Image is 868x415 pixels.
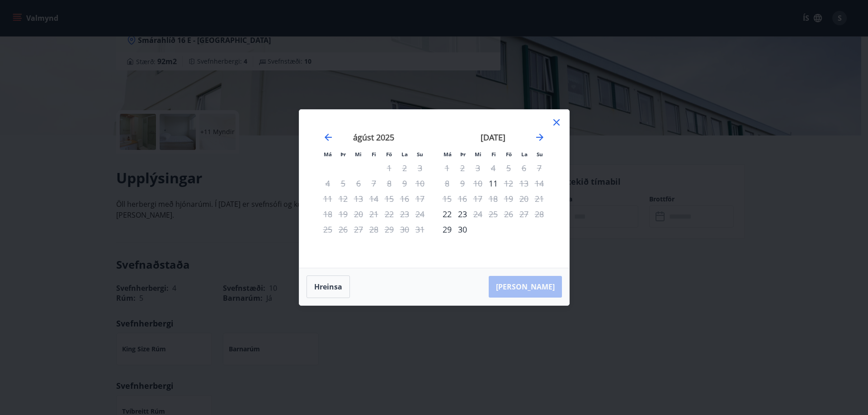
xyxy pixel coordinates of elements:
td: Not available. föstudagur, 29. ágúst 2025 [382,222,397,237]
small: Þr [460,151,466,158]
small: Mi [475,151,481,158]
td: Not available. fimmtudagur, 28. ágúst 2025 [366,222,382,237]
small: Má [324,151,332,158]
small: Mi [355,151,362,158]
div: Aðeins útritun í boði [470,206,486,222]
td: Not available. fimmtudagur, 21. ágúst 2025 [366,206,382,222]
td: Not available. laugardagur, 2. ágúst 2025 [397,160,412,176]
td: Not available. föstudagur, 1. ágúst 2025 [382,160,397,176]
button: Hreinsa [307,275,350,298]
td: Not available. miðvikudagur, 3. september 2025 [470,160,486,176]
td: Not available. laugardagur, 13. september 2025 [516,176,532,191]
strong: ágúst 2025 [353,132,394,143]
div: Move backward to switch to the previous month. [323,132,334,143]
td: Choose mánudagur, 29. september 2025 as your check-in date. It’s available. [439,222,455,237]
small: Þr [340,151,346,158]
td: Not available. föstudagur, 19. september 2025 [501,191,516,206]
td: Choose þriðjudagur, 23. september 2025 as your check-in date. It’s available. [455,206,470,222]
td: Not available. mánudagur, 11. ágúst 2025 [320,191,335,206]
div: 30 [455,222,470,237]
td: Not available. mánudagur, 18. ágúst 2025 [320,206,335,222]
td: Not available. sunnudagur, 28. september 2025 [532,206,547,222]
small: La [521,151,528,158]
td: Not available. laugardagur, 20. september 2025 [516,191,532,206]
td: Not available. föstudagur, 26. september 2025 [501,206,516,222]
td: Not available. laugardagur, 9. ágúst 2025 [397,176,412,191]
td: Not available. laugardagur, 30. ágúst 2025 [397,222,412,237]
div: Aðeins innritun í boði [439,206,455,222]
td: Not available. þriðjudagur, 5. ágúst 2025 [335,176,351,191]
td: Not available. föstudagur, 5. september 2025 [501,160,516,176]
td: Not available. sunnudagur, 10. ágúst 2025 [412,176,428,191]
td: Not available. miðvikudagur, 6. ágúst 2025 [351,176,366,191]
td: Not available. föstudagur, 22. ágúst 2025 [382,206,397,222]
td: Not available. laugardagur, 6. september 2025 [516,160,532,176]
td: Not available. miðvikudagur, 27. ágúst 2025 [351,222,366,237]
td: Not available. miðvikudagur, 10. september 2025 [470,176,486,191]
td: Not available. þriðjudagur, 2. september 2025 [455,160,470,176]
td: Not available. sunnudagur, 24. ágúst 2025 [412,206,428,222]
td: Not available. föstudagur, 15. ágúst 2025 [382,191,397,206]
td: Not available. þriðjudagur, 19. ágúst 2025 [335,206,351,222]
td: Not available. þriðjudagur, 16. september 2025 [455,191,470,206]
small: Fö [386,151,392,158]
td: Not available. miðvikudagur, 20. ágúst 2025 [351,206,366,222]
td: Not available. laugardagur, 16. ágúst 2025 [397,191,412,206]
td: Not available. mánudagur, 1. september 2025 [439,160,455,176]
td: Not available. sunnudagur, 14. september 2025 [532,176,547,191]
td: Not available. fimmtudagur, 14. ágúst 2025 [366,191,382,206]
td: Choose mánudagur, 22. september 2025 as your check-in date. It’s available. [439,206,455,222]
div: 23 [455,206,470,222]
td: Not available. föstudagur, 12. september 2025 [501,176,516,191]
div: Calendar [310,121,558,257]
div: Aðeins útritun í boði [501,176,516,191]
small: Su [537,151,543,158]
td: Not available. mánudagur, 25. ágúst 2025 [320,222,335,237]
td: Choose þriðjudagur, 30. september 2025 as your check-in date. It’s available. [455,222,470,237]
td: Not available. fimmtudagur, 25. september 2025 [486,206,501,222]
small: Fi [491,151,496,158]
td: Not available. fimmtudagur, 18. september 2025 [486,191,501,206]
div: Move forward to switch to the next month. [534,132,545,143]
td: Choose fimmtudagur, 11. september 2025 as your check-in date. It’s available. [486,176,501,191]
td: Not available. sunnudagur, 17. ágúst 2025 [412,191,428,206]
td: Not available. miðvikudagur, 13. ágúst 2025 [351,191,366,206]
td: Not available. sunnudagur, 7. september 2025 [532,160,547,176]
div: Aðeins innritun í boði [439,222,455,237]
small: Su [417,151,423,158]
td: Not available. þriðjudagur, 26. ágúst 2025 [335,222,351,237]
td: Not available. sunnudagur, 21. september 2025 [532,191,547,206]
td: Not available. sunnudagur, 31. ágúst 2025 [412,222,428,237]
td: Not available. miðvikudagur, 24. september 2025 [470,206,486,222]
td: Not available. fimmtudagur, 4. september 2025 [486,160,501,176]
td: Not available. laugardagur, 27. september 2025 [516,206,532,222]
td: Not available. fimmtudagur, 7. ágúst 2025 [366,176,382,191]
td: Not available. föstudagur, 8. ágúst 2025 [382,176,397,191]
td: Not available. þriðjudagur, 9. september 2025 [455,176,470,191]
td: Not available. mánudagur, 4. ágúst 2025 [320,176,335,191]
td: Not available. þriðjudagur, 12. ágúst 2025 [335,191,351,206]
small: Fö [506,151,512,158]
small: Fi [372,151,376,158]
strong: [DATE] [481,132,505,143]
small: Má [443,151,452,158]
small: La [401,151,408,158]
td: Not available. sunnudagur, 3. ágúst 2025 [412,160,428,176]
div: Aðeins innritun í boði [486,176,501,191]
td: Not available. miðvikudagur, 17. september 2025 [470,191,486,206]
td: Not available. mánudagur, 8. september 2025 [439,176,455,191]
td: Not available. mánudagur, 15. september 2025 [439,191,455,206]
td: Not available. laugardagur, 23. ágúst 2025 [397,206,412,222]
